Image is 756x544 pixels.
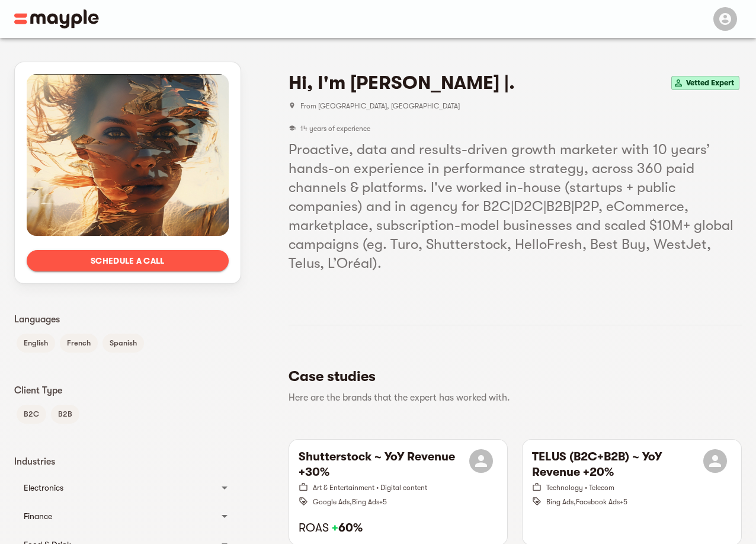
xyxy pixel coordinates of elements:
[289,140,742,273] h5: Proactive, data and results-driven growth marketer with 10 years’ hands-on experience in performa...
[576,498,620,506] span: Facebook Ads
[313,484,427,492] span: Art & Entertainment • Digital content
[24,481,210,495] div: Electronics
[546,484,614,492] span: Technology • Telecom
[102,336,144,350] span: Spanish
[352,498,379,506] span: Bing Ads
[17,407,46,421] span: B2C
[14,502,241,530] div: Finance
[706,13,742,23] span: Menu
[332,521,363,535] strong: 60%
[300,102,742,110] span: From [GEOGRAPHIC_DATA], [GEOGRAPHIC_DATA]
[289,367,732,386] h5: Case studies
[313,498,352,506] span: Google Ads ,
[289,391,732,405] p: Here are the brands that the expert has worked with.
[60,336,98,350] span: French
[14,455,241,469] p: Industries
[27,250,229,271] button: Schedule a call
[332,521,338,535] span: +
[14,383,241,398] p: Client Type
[14,9,99,28] img: Main logo
[17,336,55,350] span: English
[379,498,387,506] span: + 5
[620,498,627,506] span: + 5
[289,71,515,95] h4: Hi, I'm [PERSON_NAME] |.
[14,312,241,327] p: Languages
[299,449,470,480] h6: Shutterstock ~ YoY Revenue +30%
[546,498,576,506] span: Bing Ads ,
[51,407,79,421] span: B2B
[14,473,241,502] div: Electronics
[300,124,370,133] span: 14 years of experience
[36,254,219,268] span: Schedule a call
[24,509,210,523] div: Finance
[681,76,739,90] span: Vetted Expert
[532,449,703,480] h6: TELUS (B2C+B2B) ~ YoY Revenue +20%
[299,520,498,536] h6: ROAS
